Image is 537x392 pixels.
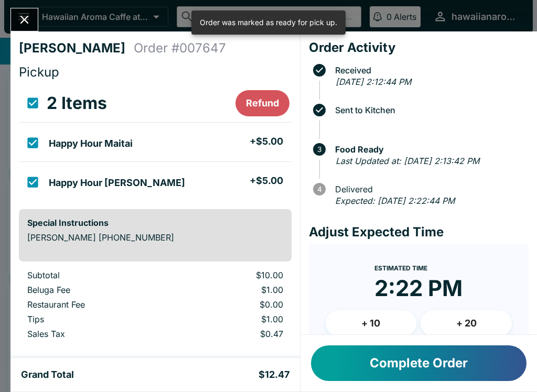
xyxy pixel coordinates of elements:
span: Sent to Kitchen [330,105,529,115]
span: Delivered [330,184,529,194]
h5: $12.47 [259,368,289,381]
button: Close [11,8,38,31]
p: Beluga Fee [27,285,166,295]
p: Tips [27,314,166,324]
h5: Happy Hour [PERSON_NAME] [49,177,185,189]
div: Order was marked as ready for pick up. [200,14,337,31]
p: $0.00 [182,299,283,310]
h4: Order # 007647 [134,40,226,56]
em: [DATE] 2:12:44 PM [336,77,411,87]
h4: Adjust Expected Time [309,224,529,240]
h5: Grand Total [21,368,74,381]
p: $0.47 [182,329,283,339]
span: Received [330,66,529,75]
table: orders table [19,270,292,343]
h5: Happy Hour Maitai [49,137,133,150]
button: Complete Order [311,345,527,381]
text: 3 [317,145,321,154]
p: [PERSON_NAME] [PHONE_NUMBER] [27,232,283,243]
h4: [PERSON_NAME] [19,40,134,56]
button: + 10 [326,310,417,336]
h5: + $5.00 [250,175,283,187]
em: Last Updated at: [DATE] 2:13:42 PM [336,156,479,166]
p: $1.00 [182,314,283,324]
p: Subtotal [27,270,166,280]
button: Refund [235,90,289,116]
span: Pickup [19,64,59,80]
em: Expected: [DATE] 2:22:44 PM [335,195,455,206]
h3: 2 Items [47,93,107,114]
time: 2:22 PM [374,275,463,302]
p: Sales Tax [27,329,166,339]
h4: Order Activity [309,40,529,56]
text: 4 [317,185,321,193]
p: $10.00 [182,270,283,280]
h6: Special Instructions [27,217,283,228]
p: Restaurant Fee [27,299,166,310]
p: $1.00 [182,285,283,295]
table: orders table [19,84,292,201]
button: + 20 [421,310,512,336]
span: Food Ready [330,145,529,154]
h5: + $5.00 [250,135,283,148]
span: Estimated Time [374,264,427,272]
